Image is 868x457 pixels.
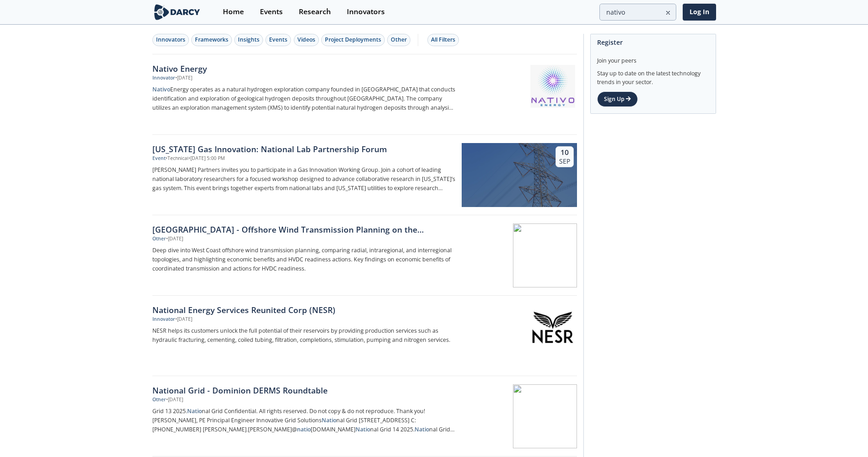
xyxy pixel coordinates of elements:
[152,235,166,243] div: Other
[152,165,455,193] p: [PERSON_NAME] Partners invites you to participate in a Gas Innovation Working Group. Join a cohor...
[152,223,455,235] div: [GEOGRAPHIC_DATA] - Offshore Wind Transmission Planning on the [GEOGRAPHIC_DATA]
[195,36,228,44] div: Frameworks
[391,36,407,44] div: Other
[415,425,429,433] strong: Natio
[269,36,287,44] div: Events
[175,74,192,82] div: • [DATE]
[152,304,455,316] div: National Energy Services Reunited Corp (NESR)
[597,65,709,86] div: Stay up to date on the latest technology trends in your sector.
[265,34,291,46] button: Events
[559,148,570,157] div: 10
[356,425,370,433] strong: Natio
[294,34,319,46] button: Videos
[387,34,410,46] button: Other
[191,34,232,46] button: Frameworks
[152,54,577,135] a: Nativo Energy Innovator •[DATE] NativoEnergy operates as a natural hydrogen exploration company f...
[297,36,315,44] div: Videos
[152,376,577,457] a: National Grid - Dominion DERMS Roundtable Other •[DATE] Grid 13 2025.National Grid Confidential. ...
[223,8,244,16] div: Home
[297,425,311,433] strong: natio
[152,384,455,396] div: National Grid - Dominion DERMS Roundtable
[152,63,455,74] div: Nativo Energy
[830,420,859,448] iframe: chat widget
[322,416,336,424] strong: Natio
[152,326,455,345] p: NESR helps its customers unlock the full potential of their reservoirs by providing production se...
[683,4,716,21] a: Log In
[152,143,455,155] div: [US_STATE] Gas Innovation: National Lab Partnership Forum
[234,34,263,46] button: Insights
[152,135,577,215] a: [US_STATE] Gas Innovation: National Lab Partnership Forum Event •Technical•[DATE] 5:00 PM [PERSON...
[152,74,175,82] div: Innovator
[152,407,455,434] p: Grid 13 2025. nal Grid Confidential. All rights reserved. Do not copy & do not reproduce. Thank y...
[152,4,202,20] img: logo-wide.svg
[152,316,175,323] div: Innovator
[530,305,575,350] img: National Energy Services Reunited Corp (NESR)
[175,316,192,323] div: • [DATE]
[152,155,166,162] div: Event
[166,155,225,162] div: • Technical • [DATE] 5:00 PM
[152,296,577,376] a: National Energy Services Reunited Corp (NESR) Innovator •[DATE] NESR helps its customers unlock t...
[152,34,189,46] button: Innovators
[597,50,709,65] div: Join your peers
[238,36,259,44] div: Insights
[152,246,455,273] p: Deep dive into West Coast offshore wind transmission planning, comparing radial, intraregional, a...
[166,235,183,243] div: • [DATE]
[597,34,709,50] div: Register
[427,34,459,46] button: All Filters
[347,8,385,16] div: Innovators
[325,36,381,44] div: Project Deployments
[321,34,385,46] button: Project Deployments
[299,8,331,16] div: Research
[152,396,166,404] div: Other
[559,157,570,165] div: Sep
[166,396,183,404] div: • [DATE]
[152,85,170,93] strong: Nativo
[530,64,575,109] img: Nativo Energy
[597,91,638,107] a: Sign Up
[260,8,283,16] div: Events
[152,85,455,112] p: Energy operates as a natural hydrogen exploration company founded in [GEOGRAPHIC_DATA] that condu...
[187,407,202,415] strong: Natio
[431,36,455,44] div: All Filters
[599,4,676,21] input: Advanced Search
[156,36,185,44] div: Innovators
[152,215,577,296] a: [GEOGRAPHIC_DATA] - Offshore Wind Transmission Planning on the [GEOGRAPHIC_DATA] Other •[DATE] De...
